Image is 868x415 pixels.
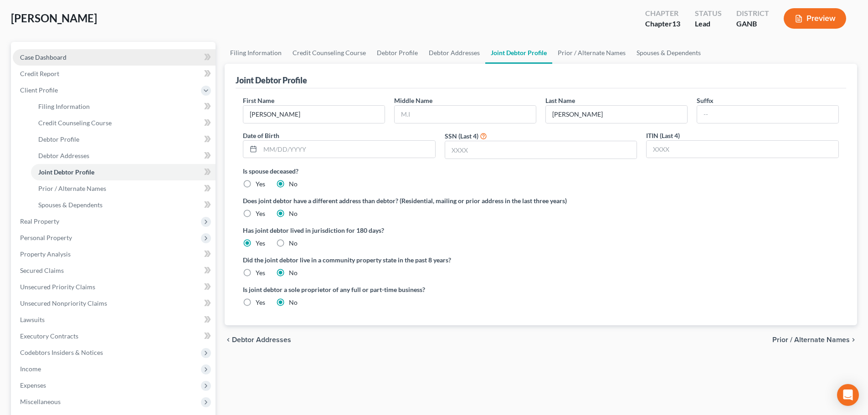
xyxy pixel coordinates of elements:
a: Spouses & Dependents [31,197,216,213]
span: Income [20,365,41,373]
div: Chapter [645,8,680,19]
label: Middle Name [394,96,432,105]
a: Credit Counseling Course [287,42,371,64]
a: Prior / Alternate Names [552,42,631,64]
input: -- [546,106,687,123]
label: No [289,298,298,307]
label: Yes [256,239,265,248]
span: Spouses & Dependents [38,201,103,209]
input: XXXX [647,141,838,158]
span: Client Profile [20,86,58,94]
span: Debtor Addresses [232,336,291,343]
label: Is joint debtor a sole proprietor of any full or part-time business? [243,285,536,294]
span: Personal Property [20,234,72,241]
label: Did the joint debtor live in a community property state in the past 8 years? [243,255,839,265]
div: Joint Debtor Profile [236,75,307,86]
a: Property Analysis [13,246,216,262]
label: Yes [256,179,265,189]
span: 13 [672,19,680,28]
label: Does joint debtor have a different address than debtor? (Residential, mailing or prior address in... [243,196,839,205]
label: Yes [256,298,265,307]
label: Yes [256,209,265,218]
span: Credit Counseling Course [38,119,112,127]
a: Credit Counseling Course [31,115,216,131]
label: No [289,209,298,218]
span: [PERSON_NAME] [11,11,97,25]
a: Unsecured Priority Claims [13,279,216,295]
span: Unsecured Nonpriority Claims [20,299,107,307]
div: District [736,8,769,19]
label: Is spouse deceased? [243,166,839,176]
a: Executory Contracts [13,328,216,344]
input: M.I [395,106,536,123]
span: Joint Debtor Profile [38,168,94,176]
div: Open Intercom Messenger [837,384,859,406]
a: Case Dashboard [13,49,216,66]
span: Filing Information [38,102,90,110]
div: Chapter [645,19,680,29]
label: Yes [256,268,265,277]
button: Preview [784,8,846,29]
span: Real Property [20,217,59,225]
a: Secured Claims [13,262,216,279]
label: No [289,179,298,189]
div: GANB [736,19,769,29]
div: Status [695,8,722,19]
a: Spouses & Dependents [631,42,706,64]
input: -- [697,106,838,123]
span: Unsecured Priority Claims [20,283,95,291]
div: Lead [695,19,722,29]
a: Lawsuits [13,312,216,328]
span: Miscellaneous [20,398,61,405]
span: Expenses [20,381,46,389]
label: No [289,239,298,248]
a: Debtor Addresses [423,42,485,64]
span: Property Analysis [20,250,71,258]
label: Has joint debtor lived in jurisdiction for 180 days? [243,225,839,235]
a: Unsecured Nonpriority Claims [13,295,216,312]
label: Date of Birth [243,131,279,140]
span: Debtor Addresses [38,152,89,159]
a: Filing Information [225,42,287,64]
label: Suffix [697,96,714,105]
span: Case Dashboard [20,53,67,61]
button: Prior / Alternate Names chevron_right [772,336,857,343]
span: Prior / Alternate Names [772,336,850,343]
label: Last Name [545,96,575,105]
span: Debtor Profile [38,135,79,143]
input: XXXX [445,141,637,159]
a: Debtor Addresses [31,148,216,164]
label: No [289,268,298,277]
span: Secured Claims [20,266,64,274]
label: First Name [243,96,274,105]
i: chevron_left [225,336,232,343]
input: -- [243,106,385,123]
span: Prior / Alternate Names [38,184,106,192]
button: chevron_left Debtor Addresses [225,336,291,343]
a: Debtor Profile [31,131,216,148]
i: chevron_right [850,336,857,343]
label: SSN (Last 4) [445,131,478,141]
span: Codebtors Insiders & Notices [20,348,103,356]
span: Credit Report [20,70,59,77]
a: Filing Information [31,98,216,115]
input: MM/DD/YYYY [260,141,435,158]
a: Joint Debtor Profile [485,42,552,64]
span: Executory Contracts [20,332,78,340]
a: Credit Report [13,66,216,82]
a: Prior / Alternate Names [31,180,216,197]
span: Lawsuits [20,316,45,323]
a: Joint Debtor Profile [31,164,216,180]
a: Debtor Profile [371,42,423,64]
label: ITIN (Last 4) [646,131,680,140]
